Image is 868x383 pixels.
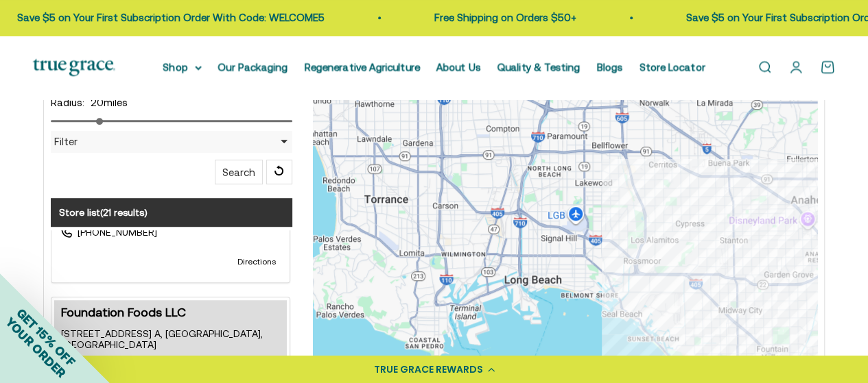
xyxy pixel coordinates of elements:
[215,160,263,184] button: Search
[100,207,148,218] span: ( )
[305,61,420,73] a: Regenerative Agriculture
[78,227,157,238] a: [PHONE_NUMBER]
[91,97,104,108] span: 20
[3,314,69,380] span: YOUR ORDER
[51,95,292,111] div: miles
[114,207,144,218] span: results
[51,198,292,227] h3: Store list
[233,251,280,273] a: This link opens in a new tab.
[51,120,292,122] input: Radius
[266,160,292,184] span: Reset
[51,97,84,108] label: Radius:
[366,12,508,23] a: Free Shipping on Orders $50+
[218,61,288,73] a: Our Packaging
[61,307,186,318] strong: Foundation Foods LLC
[103,207,111,218] span: 21
[61,328,263,350] a: This link opens in a new tab.
[597,61,623,73] a: Blogs
[436,61,481,73] a: About Us
[374,362,483,377] div: TRUE GRACE REWARDS
[14,305,78,369] span: GET 15% OFF
[640,61,705,73] a: Store Locator
[163,59,202,75] summary: Shop
[497,61,580,73] a: Quality & Testing
[51,131,292,153] div: Filter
